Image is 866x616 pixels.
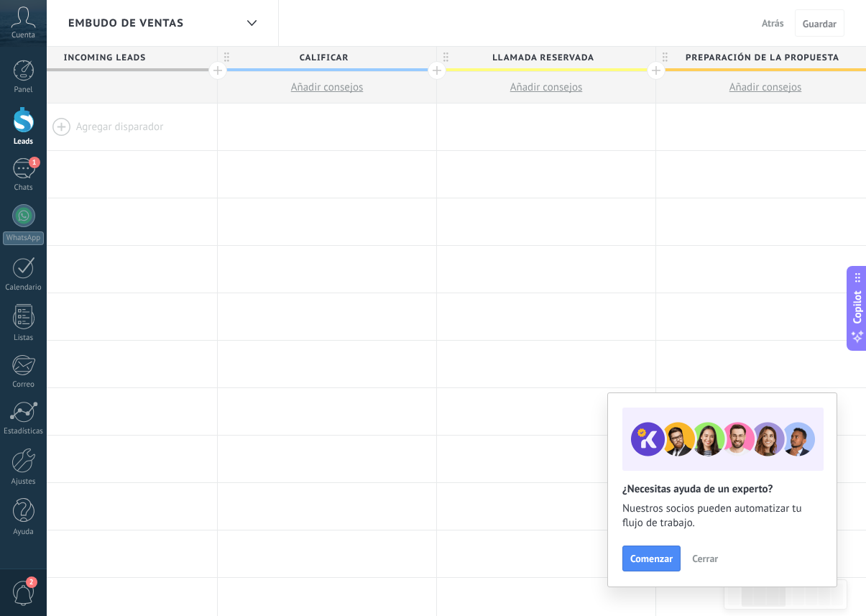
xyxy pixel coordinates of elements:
[3,380,45,390] div: Correo
[68,17,184,30] span: Embudo de ventas
[630,553,673,564] span: Comenzar
[29,157,40,168] span: 1
[3,86,45,95] div: Panel
[437,47,655,68] div: Llamada reservada
[291,81,364,94] span: Añadir consejos
[3,183,45,193] div: Chats
[803,19,837,29] span: Guardar
[218,47,429,69] span: Calificar
[3,137,45,147] div: Leads
[437,47,648,69] span: Llamada reservada
[3,231,44,245] div: WhatsApp
[218,72,436,103] button: Añadir consejos
[729,81,802,94] span: Añadir consejos
[437,72,655,103] button: Añadir consejos
[756,12,790,34] button: Atrás
[3,477,45,487] div: Ajustes
[622,546,681,571] button: Comenzar
[11,31,35,40] span: Cuenta
[762,17,784,29] span: Atrás
[3,528,45,537] div: Ayuda
[622,482,822,496] h2: ¿Necesitas ayuda de un experto?
[850,290,865,323] span: Copilot
[795,9,844,37] button: Guardar
[686,548,724,569] button: Cerrar
[239,9,264,37] div: Embudo de ventas
[26,576,37,588] span: 2
[3,334,45,343] div: Listas
[692,553,718,564] span: Cerrar
[3,427,45,436] div: Estadísticas
[218,47,436,68] div: Calificar
[510,81,583,94] span: Añadir consejos
[622,502,822,530] span: Nuestros socios pueden automatizar tu flujo de trabajo.
[3,283,45,293] div: Calendario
